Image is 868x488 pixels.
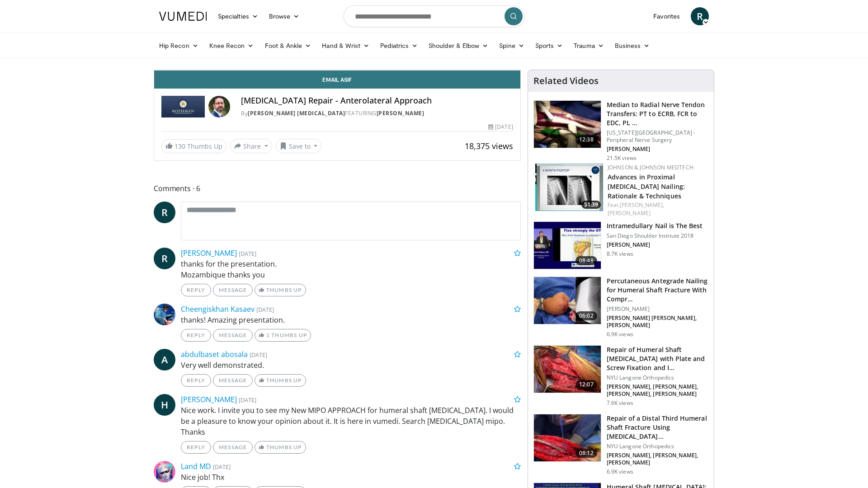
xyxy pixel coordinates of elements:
a: 12:38 Median to Radial Nerve Tendon Transfers: PT to ECRB, FCR to EDC, PL … [US_STATE][GEOGRAPHIC... [533,100,708,162]
a: abdulbaset abosala [181,349,248,359]
p: 8.7K views [607,250,633,258]
input: Search topics, interventions [344,5,524,27]
div: [DATE] [488,123,513,131]
p: NYU Langone Orthopedics [607,443,708,450]
h3: Percutaneous Antegrade Nailing for Humeral Shaft Fracture With Compr… [607,277,708,304]
a: Reply [181,284,211,296]
p: [PERSON_NAME], [PERSON_NAME], [PERSON_NAME] [607,452,708,466]
a: Thumbs Up [255,441,306,454]
img: c529910c-0bdd-43c1-802e-fcc396db0cec.150x105_q85_crop-smart_upscale.jpg [534,277,601,324]
a: Reply [181,374,211,387]
a: Business [609,37,656,55]
a: 1 Thumbs Up [255,329,311,342]
img: Avatar [154,461,175,483]
small: [DATE] [256,305,274,314]
p: thanks for the presentation. Mozambique thanks you [181,258,521,280]
p: NYU Langone Orthopedics [607,374,708,381]
a: 51:39 [535,164,603,211]
img: VuMedi Logo [159,12,207,21]
a: Advances in Proximal [MEDICAL_DATA] Nailing: Rationale & Techniques [608,173,685,200]
a: 08:48 Intramedullary Nail is The Best San Diego Shoulder Institute 2018 [PERSON_NAME] 8.7K views [533,221,708,269]
small: [DATE] [239,249,256,258]
a: H [154,394,175,416]
a: Hip Recon [154,37,204,55]
a: Browse [264,7,305,25]
small: [DATE] [250,351,267,359]
a: Johnson & Johnson MedTech [608,164,693,171]
a: Sports [530,37,569,55]
small: [DATE] [213,463,231,471]
img: 927a6b88-7ad3-4aa5-b37c-28417b72f84a.jpeg.150x105_q85_crop-smart_upscale.jpg [534,346,601,393]
button: Save to [276,139,322,153]
a: Hand & Wrist [316,37,375,55]
span: 12:07 [576,380,597,389]
h4: Related Videos [533,75,599,86]
p: [US_STATE][GEOGRAPHIC_DATA] - Peripheral Nerve Surgery [607,129,708,144]
p: 6.9K views [607,468,633,475]
a: 08:12 Repair of a Distal Third Humeral Shaft Fracture Using [MEDICAL_DATA] [PERSON_NAME]… NYU Lan... [533,414,708,475]
a: 06:02 Percutaneous Antegrade Nailing for Humeral Shaft Fracture With Compr… [PERSON_NAME] [PERSON... [533,277,708,338]
a: Cheengiskhan Kasaev [181,304,255,314]
a: Email Asif [154,70,520,89]
p: Nice job! Thx [181,472,521,483]
img: 304908_0001_1.png.150x105_q85_crop-smart_upscale.jpg [534,101,601,148]
div: Feat. [608,201,707,217]
span: 08:12 [576,449,597,458]
a: R [154,202,175,223]
span: 1 [266,332,270,338]
video-js: Video Player [154,70,520,70]
a: Reply [181,441,211,454]
p: [PERSON_NAME] [PERSON_NAME], [PERSON_NAME] [607,314,708,329]
a: [PERSON_NAME] [MEDICAL_DATA] [248,109,345,117]
a: Message [213,329,253,342]
a: R [691,7,709,25]
a: Specialties [212,7,264,25]
p: [PERSON_NAME] [607,241,703,249]
a: Knee Recon [204,37,259,55]
a: R [154,248,175,269]
img: 51c79e9b-08d2-4aa9-9189-000d819e3bdb.150x105_q85_crop-smart_upscale.jpg [535,164,603,211]
a: 130 Thumbs Up [161,139,226,153]
img: 88ed5bdc-a0c7-48b1-80c0-588cbe3a9ce5.150x105_q85_crop-smart_upscale.jpg [534,222,601,269]
a: Thumbs Up [255,284,306,296]
span: 18,375 views [465,141,513,151]
p: San Diego Shoulder Institute 2018 [607,232,703,239]
a: Foot & Ankle [259,37,317,55]
a: [PERSON_NAME] [181,248,237,258]
img: Rothman Hand Surgery [161,96,205,117]
p: Nice work. I invite you to see my New MIPO APPROACH for humeral shaft [MEDICAL_DATA]. I would be ... [181,405,521,437]
h4: [MEDICAL_DATA] Repair - Anterolateral Approach [241,96,513,106]
h3: Median to Radial Nerve Tendon Transfers: PT to ECRB, FCR to EDC, PL … [607,100,708,127]
p: [PERSON_NAME], [PERSON_NAME], [PERSON_NAME], [PERSON_NAME] [607,383,708,398]
a: Message [213,441,253,454]
a: Favorites [648,7,685,25]
img: Avatar [208,96,230,117]
span: 08:48 [576,256,597,265]
h3: Intramedullary Nail is The Best [607,221,703,230]
h3: Repair of Humeral Shaft [MEDICAL_DATA] with Plate and Screw Fixation and I… [607,345,708,372]
p: 7.6K views [607,399,633,407]
a: Trauma [568,37,609,55]
a: Reply [181,329,211,342]
a: Shoulder & Elbow [423,37,494,55]
span: 12:38 [576,135,597,144]
a: A [154,349,175,371]
span: Comments 6 [154,183,521,194]
h3: Repair of a Distal Third Humeral Shaft Fracture Using [MEDICAL_DATA] [PERSON_NAME]… [607,414,708,441]
a: Message [213,284,253,296]
a: 12:07 Repair of Humeral Shaft [MEDICAL_DATA] with Plate and Screw Fixation and I… NYU Langone Ort... [533,345,708,407]
a: [PERSON_NAME] [608,209,651,217]
p: thanks! Amazing presentation. [181,314,521,325]
a: [PERSON_NAME] [377,109,425,117]
div: By FEATURING [241,109,513,117]
p: [PERSON_NAME] [607,145,708,153]
span: 51:39 [581,201,601,209]
small: [DATE] [239,396,256,404]
a: Land MD [181,461,211,471]
p: 6.9K views [607,331,633,338]
a: [PERSON_NAME] [181,394,237,404]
